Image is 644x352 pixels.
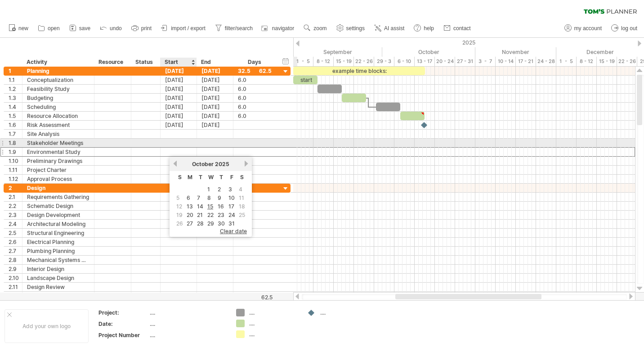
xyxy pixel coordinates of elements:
[175,211,183,219] span: 19
[27,193,89,201] div: Requirements Gathering
[424,25,434,32] span: help
[9,148,22,156] div: 1.9
[293,57,313,66] div: 1 - 5
[237,194,246,202] td: this is a weekend day
[453,25,471,32] span: contact
[27,247,89,255] div: Plumbing Planning
[165,58,192,67] div: Start
[27,175,89,183] div: Approval Process
[135,58,155,67] div: Status
[215,161,229,167] span: 2025
[382,47,475,57] div: October 2025
[27,283,89,291] div: Design Review
[441,23,474,34] a: contact
[67,23,93,34] a: save
[27,130,89,138] div: Site Analysis
[27,121,89,129] div: Risk Assessment
[175,202,183,211] span: 12
[172,160,179,167] a: previous
[36,23,63,34] a: open
[574,25,602,32] span: my account
[217,185,222,194] a: 2
[320,309,369,316] div: ....
[98,58,126,67] div: Resource
[228,219,236,228] a: 31
[9,94,22,102] div: 1.3
[217,194,222,202] a: 9
[238,94,272,102] div: 6.0
[178,174,182,181] span: Sunday
[161,112,197,120] div: [DATE]
[150,331,225,339] div: ....
[79,25,90,32] span: save
[161,94,197,102] div: [DATE]
[175,203,184,210] td: this is a weekend day
[225,25,253,32] span: filter/search
[197,94,233,102] div: [DATE]
[27,220,89,228] div: Architectural Modeling
[27,58,89,67] div: Activity
[161,76,197,84] div: [DATE]
[206,219,215,228] a: 29
[9,184,22,192] div: 2
[197,85,233,93] div: [DATE]
[27,211,89,219] div: Design Development
[129,23,154,34] a: print
[260,23,297,34] a: navigator
[27,229,89,237] div: Structural Engineering
[9,283,22,291] div: 2.11
[9,103,22,111] div: 1.4
[9,121,22,129] div: 1.6
[201,58,228,67] div: End
[9,256,22,264] div: 2.8
[577,57,597,66] div: 8 - 12
[161,85,197,93] div: [DATE]
[175,219,184,228] span: 26
[9,139,22,147] div: 1.8
[98,23,125,34] a: undo
[27,292,89,300] div: Final Design Approval
[293,47,382,57] div: September 2025
[9,175,22,183] div: 1.12
[9,76,22,84] div: 1.1
[196,202,204,211] a: 14
[197,121,233,129] div: [DATE]
[9,229,22,237] div: 2.5
[536,57,556,66] div: 24 - 28
[188,174,192,181] span: Monday
[609,23,640,34] a: log out
[27,265,89,273] div: Interior Design
[313,57,334,66] div: 8 - 12
[161,67,197,75] div: [DATE]
[354,57,374,66] div: 22 - 26
[249,309,298,316] div: ....
[238,103,272,111] div: 6.0
[197,67,233,75] div: [DATE]
[171,25,206,32] span: import / export
[293,67,425,75] div: example time blocks:
[9,274,22,282] div: 2.10
[186,194,191,202] a: 6
[206,202,214,211] a: 15
[27,184,89,192] div: Design
[374,57,394,66] div: 29 - 3
[9,211,22,219] div: 2.3
[9,130,22,138] div: 1.7
[186,211,194,219] a: 20
[159,23,208,34] a: import / export
[175,211,184,219] td: this is a weekend day
[161,121,197,129] div: [DATE]
[334,57,354,66] div: 15 - 19
[243,160,250,167] a: next
[9,85,22,93] div: 1.2
[217,202,225,211] a: 16
[150,309,225,316] div: ....
[27,85,89,93] div: Feasibility Study
[238,211,246,219] span: 25
[186,219,194,228] a: 27
[213,23,255,34] a: filter/search
[197,76,233,84] div: [DATE]
[496,57,516,66] div: 10 - 14
[230,174,233,181] span: Friday
[18,25,28,32] span: new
